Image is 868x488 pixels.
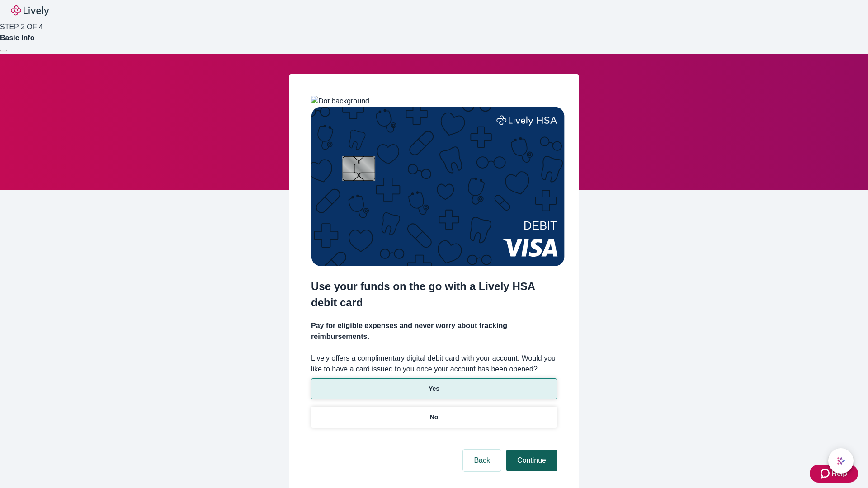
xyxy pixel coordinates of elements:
svg: Lively AI Assistant [836,456,845,465]
p: No [430,413,439,422]
span: Help [831,468,847,479]
label: Lively offers a complimentary digital debit card with your account. Would you like to have a card... [311,353,557,375]
h2: Use your funds on the go with a Lively HSA debit card [311,278,557,311]
button: chat [828,448,854,474]
img: Lively [11,5,49,16]
p: Yes [429,384,439,394]
button: Zendesk support iconHelp [810,465,858,483]
svg: Zendesk support icon [821,468,831,479]
button: Continue [506,450,557,471]
button: No [311,407,557,428]
img: Dot background [311,96,369,107]
img: Debit card [311,107,565,266]
button: Yes [311,378,557,399]
button: Back [463,450,501,471]
h4: Pay for eligible expenses and never worry about tracking reimbursements. [311,320,557,342]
